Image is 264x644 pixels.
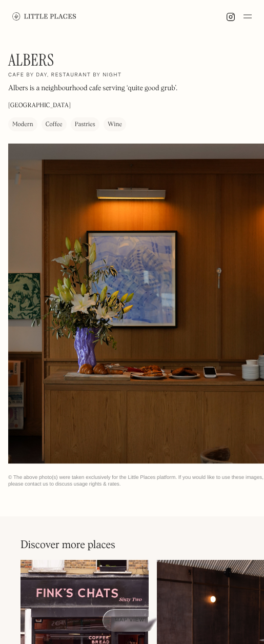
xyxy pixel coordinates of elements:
[8,101,71,110] p: [GEOGRAPHIC_DATA]
[39,61,92,67] div: Domain Overview
[29,16,50,25] div: v 4.0.25
[8,50,54,70] h1: Albers
[21,539,115,552] h2: Discover more places
[102,59,110,68] img: tab_keywords_by_traffic_grey.svg
[8,72,122,79] h2: Cafe by day, restaurant by night
[16,16,25,25] img: logo_orange.svg
[27,27,186,35] div: Domain: [DOMAIN_NAME][GEOGRAPHIC_DATA]
[12,119,33,130] div: Modern
[8,83,177,94] p: Albers is a neighbourhood cafe serving ‘quite good grub’.
[8,474,264,488] div: © The above photo(s) were taken exclusively for the Little Places platform. If you would like to ...
[108,119,122,130] div: Wine
[46,119,63,130] div: Coffee
[113,61,173,67] div: Keywords by Traffic
[75,119,95,130] div: Pastries
[28,59,36,68] img: tab_domain_overview_orange.svg
[115,617,145,623] span: Map view
[16,27,25,35] img: website_grey.svg
[103,609,157,632] a: Map view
